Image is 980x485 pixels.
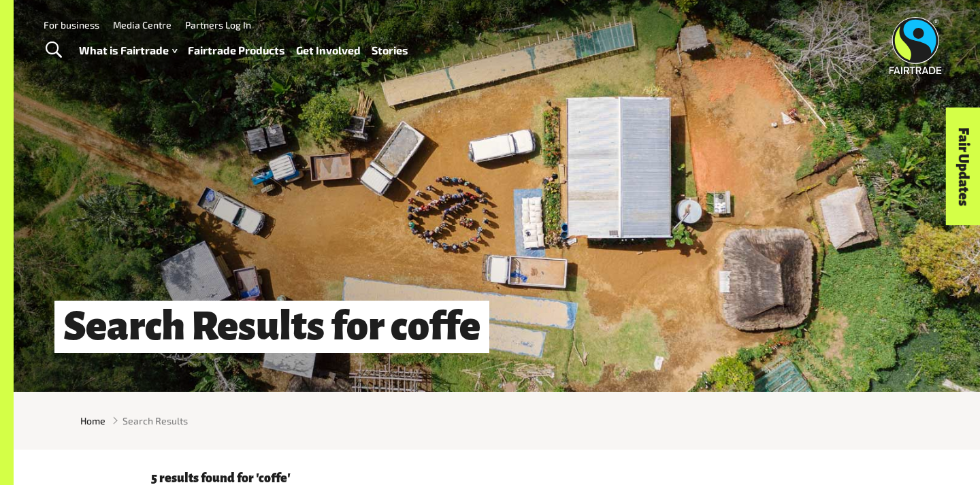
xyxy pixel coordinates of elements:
[44,19,99,31] a: For business
[151,471,843,485] p: 5 results found for 'coffe'
[188,41,285,61] a: Fairtrade Products
[113,19,171,31] a: Media Centre
[889,17,942,74] img: Fairtrade Australia New Zealand logo
[122,414,188,428] span: Search Results
[54,301,489,353] h1: Search Results for coffe
[372,41,408,61] a: Stories
[79,41,177,61] a: What is Fairtrade
[80,414,105,428] a: Home
[185,19,251,31] a: Partners Log In
[296,41,361,61] a: Get Involved
[37,33,70,67] a: Toggle Search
